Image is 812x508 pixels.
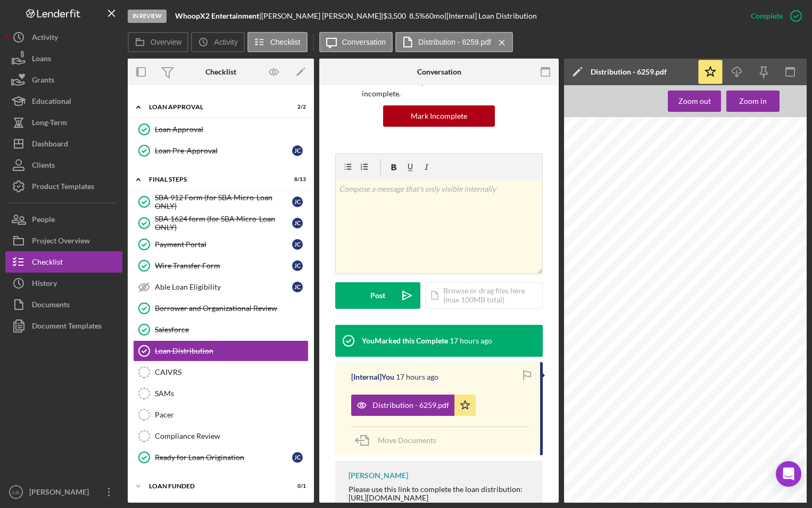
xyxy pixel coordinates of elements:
[743,357,789,363] span: [PERSON_NAME]
[370,282,385,309] div: Post
[594,304,626,310] span: [US_STATE]
[155,411,308,419] div: Pacer
[594,205,653,211] span: [DATE] Box - Upcoming
[32,251,63,275] div: Checklist
[133,340,309,362] a: Loan Distribution
[342,38,386,46] label: Conversation
[133,234,309,255] a: Payment PortalJC
[5,133,122,154] button: Dashboard
[728,422,738,428] span: MO
[205,68,236,76] div: Checklist
[593,349,622,355] span: Borrower 1
[32,112,67,136] div: Long-Term
[292,452,303,463] div: J C
[593,488,612,493] span: Zip Code
[32,154,55,178] div: Clients
[175,11,259,20] b: WhoopX2 Entertainment
[261,12,383,20] div: [PERSON_NAME] [PERSON_NAME] |
[593,414,649,420] span: Location of Business
[5,209,122,230] button: People
[5,294,122,315] a: Documents
[133,404,309,425] a: Pacer
[155,146,292,155] div: Loan Pre-Approval
[594,357,640,363] span: [PERSON_NAME]
[378,436,436,445] span: Move Documents
[593,184,736,190] span: the page. You can put in your email to receive an edit link.
[155,261,292,270] div: Wire Transfer Form
[5,273,122,294] a: History
[726,414,745,420] span: County
[287,483,306,489] div: 0 / 1
[5,154,122,176] button: Clients
[155,304,308,313] div: Borrower and Organizational Review
[32,273,57,297] div: History
[351,395,476,416] button: Distribution - 6259.pdf
[292,282,303,292] div: J C
[793,279,796,285] span: 
[5,315,122,337] button: Document Templates
[292,239,303,250] div: J C
[133,298,309,319] a: Borrower and Organizational Review
[593,158,649,168] span: Distribution
[133,362,309,383] a: CAIVRS
[155,240,292,249] div: Payment Portal
[726,260,728,266] span: 
[351,427,447,454] button: Move Documents
[396,373,438,381] time: 2025-09-16 21:14
[741,365,750,370] span: Last
[214,38,237,46] label: Activity
[155,283,292,291] div: Able Loan Eligibility
[335,282,420,309] button: Post
[418,38,491,46] label: Distribution - 6259.pdf
[270,38,301,46] label: Checklist
[32,133,68,157] div: Dashboard
[593,313,604,318] span: State
[733,279,743,285] span: Yes
[32,69,54,93] div: Grants
[155,325,308,334] div: Salesforce
[32,230,90,254] div: Project Overview
[593,401,675,409] span: Business Questions
[594,239,641,244] span: [PERSON_NAME]
[5,251,122,273] a: Checklist
[594,461,626,466] span: [US_STATE]
[383,11,406,20] span: $3,500
[594,480,610,486] span: 63010
[149,104,279,110] div: Loan Approval
[5,27,122,48] a: Activity
[5,230,122,251] a: Project Overview
[594,422,650,428] span: [STREET_ADDRESS]
[5,91,122,112] a: Educational
[5,112,122,133] button: Long-Term
[383,105,495,127] button: Mark Incomplete
[247,32,308,52] button: Checklist
[417,68,461,76] div: Conversation
[593,378,698,383] span: Co-Borrower or Co-[PERSON_NAME]?
[133,319,309,340] a: Salesforce
[292,260,303,271] div: J C
[411,105,467,127] div: Mark Incomplete
[32,176,94,200] div: Product Templates
[5,48,122,69] button: Loans
[133,140,309,161] a: Loan Pre-ApprovalJC
[726,273,751,278] span: Step-Up?
[287,104,306,110] div: 2 / 2
[593,196,713,202] span: Which upcoming box are you submitting for?
[728,305,752,310] span: 2024-312
[191,32,244,52] button: Activity
[133,425,309,447] a: Compliance Review
[726,230,770,236] span: Counselor Email
[128,10,167,23] div: In Review
[133,447,309,468] a: Ready for Loan OriginationJC
[752,279,759,285] span: No
[5,69,122,91] a: Grants
[155,432,308,440] div: Compliance Review
[128,32,188,52] button: Overview
[133,383,309,404] a: SAMs
[292,218,303,228] div: J C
